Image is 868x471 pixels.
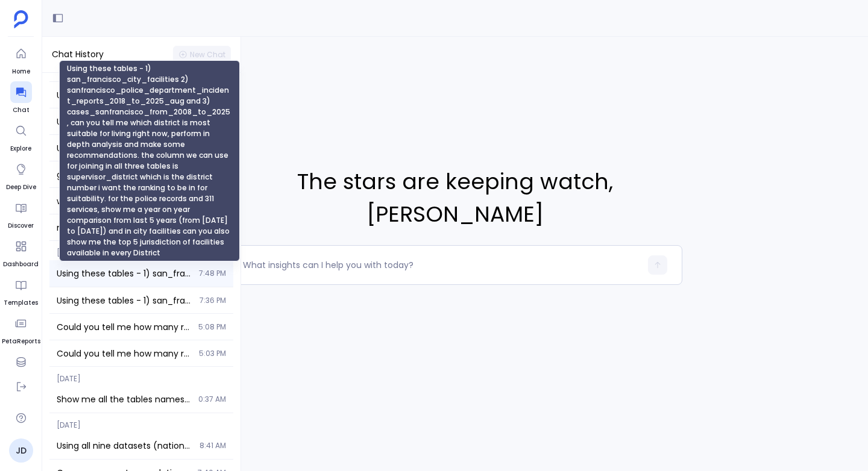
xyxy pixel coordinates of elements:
span: [DATE] [49,413,233,430]
span: Templates [4,298,38,308]
span: Show me all the tables names, labels and their descriptions list [57,393,191,405]
a: JD [9,438,33,463]
span: 7:48 PM [199,269,226,278]
span: 0:37 AM [198,395,226,404]
span: 5:03 PM [199,349,226,358]
img: petavue logo [14,10,28,28]
span: 5:08 PM [198,322,226,332]
span: Chat History [52,48,104,61]
a: PetaReports [2,313,40,346]
a: Explore [10,120,32,154]
a: Dashboard [3,235,39,269]
span: Using these tables - 1) san_francisco_city_facilities 2) sanfrancisco_police_department_incident_... [57,295,192,307]
span: PetaReports [2,337,40,346]
span: 8:41 AM [200,441,226,451]
span: Discover [8,221,34,231]
span: Using these tables - 1) san_francisco_city_facilities 2) sanfrancisco_police_department_incident_... [57,267,192,279]
span: Deep Dive [6,182,36,192]
a: Discover [8,197,34,231]
a: Data Hub [5,351,36,385]
span: The stars are keeping watch , [PERSON_NAME] [228,166,682,231]
span: Explore [10,144,32,154]
div: Using these tables - 1) san_francisco_city_facilities 2) sanfrancisco_police_department_incident_... [59,60,240,261]
a: Home [10,43,32,76]
span: Chat [10,105,32,115]
a: Templates [4,274,38,308]
span: Using all nine datasets (national housing, SF rentals, Zillow value/heat, and city operations dat... [57,440,192,452]
span: [DATE] [49,241,233,258]
span: Could you tell me how many records are there in "Realtor For-Sale Housing Historical - All Cities... [57,348,192,360]
a: Chat [10,81,32,115]
a: Deep Dive [6,158,36,192]
span: Home [10,67,32,76]
span: Could you tell me how many records are there in "realtor_monthly_housing_inventory_historical_dat... [57,321,191,333]
span: Dashboard [3,260,39,269]
span: [DATE] [49,367,233,384]
span: 7:36 PM [200,296,226,305]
